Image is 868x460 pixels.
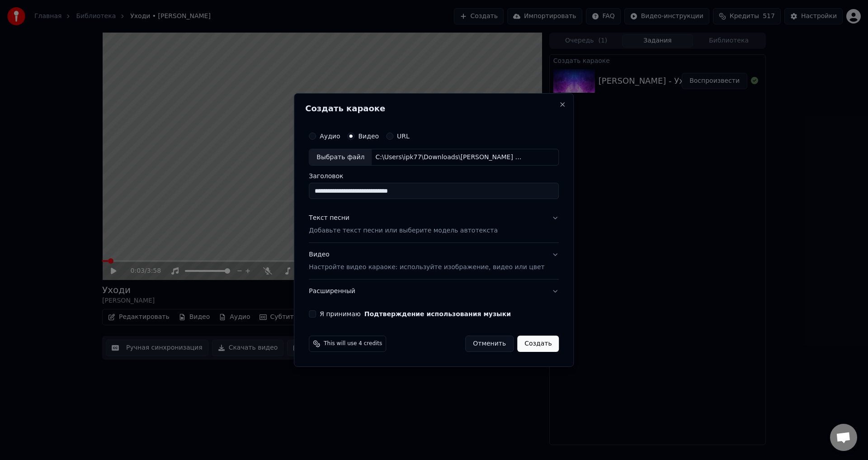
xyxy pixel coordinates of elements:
button: Расширенный [309,280,559,303]
h2: Создать караоке [305,104,562,113]
button: ВидеоНастройте видео караоке: используйте изображение, видео или цвет [309,243,559,280]
button: Отменить [465,336,514,352]
button: Создать [517,336,559,352]
div: Текст песни [309,214,349,223]
p: Настройте видео караоке: используйте изображение, видео или цвет [309,263,544,272]
span: This will use 4 credits [324,340,382,347]
div: Выбрать файл [309,149,372,166]
label: URL [397,133,410,139]
div: C:\Users\ipk77\Downloads\[PERSON_NAME] - Только этого мало.mp4 [372,153,525,162]
label: Видео [358,133,379,139]
label: Заголовок [309,173,559,180]
label: Я принимаю [320,311,511,317]
div: Видео [309,251,544,272]
label: Аудио [320,133,340,139]
button: Я принимаю [364,311,511,317]
button: Текст песниДобавьте текст песни или выберите модель автотекста [309,207,559,243]
p: Добавьте текст песни или выберите модель автотекста [309,227,498,236]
